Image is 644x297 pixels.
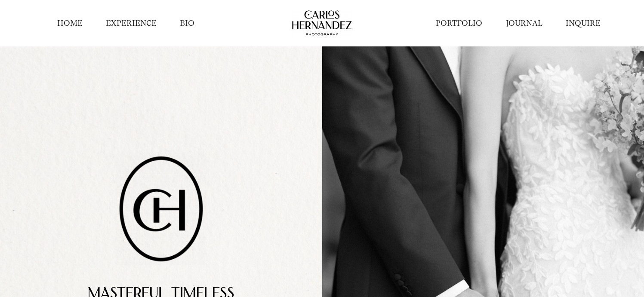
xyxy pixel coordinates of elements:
[180,18,194,29] a: BIO
[566,18,601,29] a: INQUIRE
[506,18,542,29] a: JOURNAL
[57,18,83,29] a: HOME
[106,18,157,29] a: EXPERIENCE
[436,18,482,29] a: PORTFOLIO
